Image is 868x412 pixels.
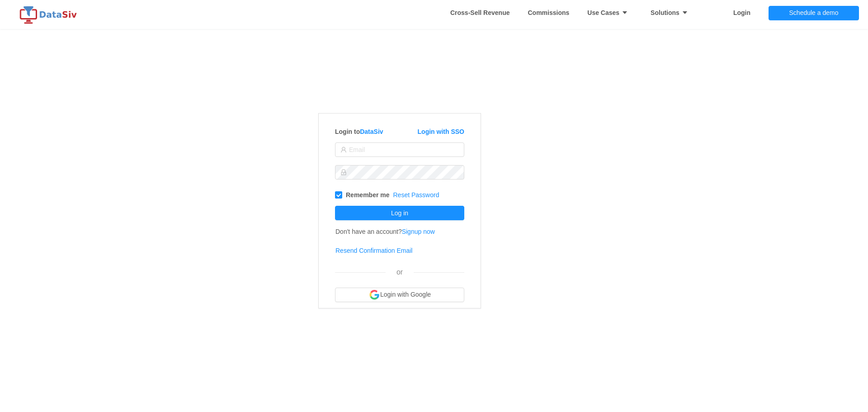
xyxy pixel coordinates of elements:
[393,191,439,199] a: Reset Password
[587,9,632,16] strong: Use Cases
[402,228,435,235] a: Signup now
[335,128,383,135] strong: Login to
[335,206,464,220] button: Log in
[651,9,693,16] strong: Solutions
[346,191,390,199] strong: Remember me
[619,9,628,16] i: icon: caret-down
[418,128,464,135] a: Login with SSO
[340,169,347,175] i: icon: lock
[335,247,412,254] a: Resend Confirmation Email
[335,142,464,157] input: Email
[335,288,464,302] button: Login with Google
[335,222,435,241] td: Don't have an account?
[360,128,383,135] a: DataSiv
[769,6,859,20] button: Schedule a demo
[679,9,688,16] i: icon: caret-down
[396,268,403,276] span: or
[18,6,81,24] img: logo
[340,147,347,153] i: icon: user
